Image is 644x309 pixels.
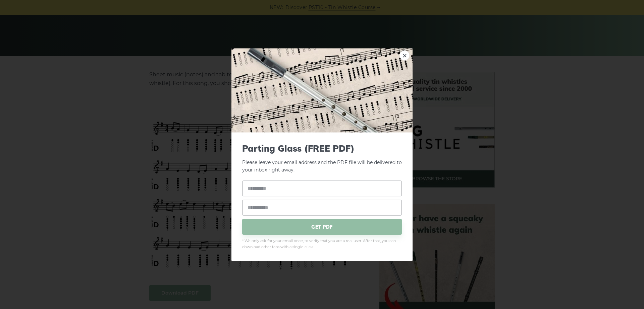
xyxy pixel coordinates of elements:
[231,48,413,132] img: Tin Whistle Tab Preview
[242,238,402,250] span: * We only ask for your email once, to verify that you are a real user. After that, you can downlo...
[242,143,402,153] span: Parting Glass (FREE PDF)
[242,143,402,174] p: Please leave your email address and the PDF file will be delivered to your inbox right away.
[399,50,410,60] a: ×
[242,219,402,235] span: GET PDF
